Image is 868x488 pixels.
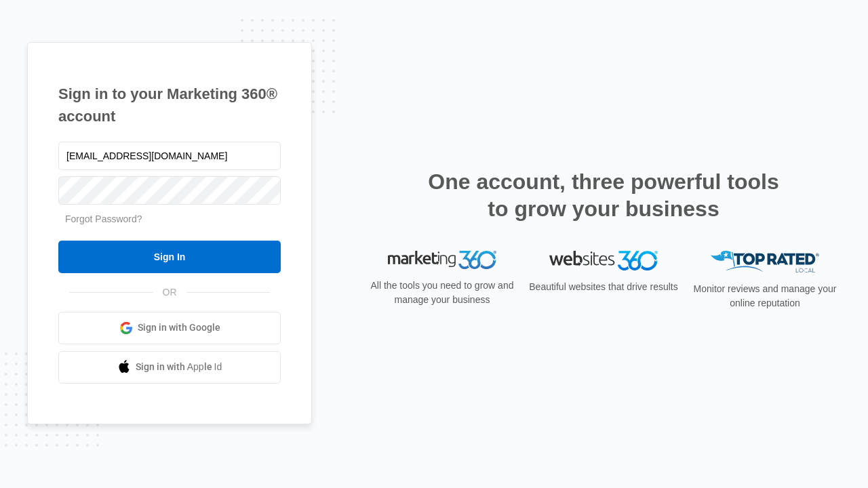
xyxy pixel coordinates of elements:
[711,251,819,273] img: Top Rated Local
[58,351,281,384] a: Sign in with Apple Id
[136,360,222,374] span: Sign in with Apple Id
[388,251,496,270] img: Marketing 360
[65,213,142,224] a: Forgot Password?
[138,321,220,335] span: Sign in with Google
[58,312,281,344] a: Sign in with Google
[58,83,281,127] h1: Sign in to your Marketing 360® account
[528,280,679,294] p: Beautiful websites that drive results
[366,279,518,307] p: All the tools you need to grow and manage your business
[58,241,281,273] input: Sign In
[58,142,281,170] input: Email
[549,251,658,270] img: Websites 360
[424,168,783,222] h2: One account, three powerful tools to grow your business
[689,282,841,310] p: Monitor reviews and manage your online reputation
[153,285,186,300] span: OR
